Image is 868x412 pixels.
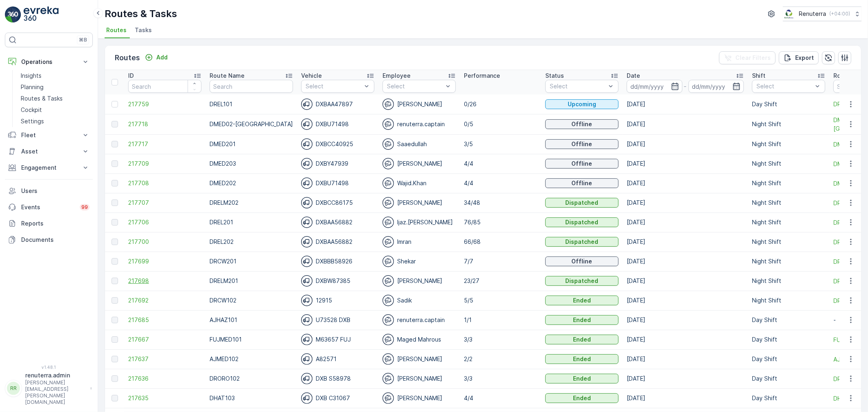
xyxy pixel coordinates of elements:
span: 217637 [128,355,201,363]
p: Dispatched [566,277,599,285]
button: Ended [545,393,619,403]
div: RR [7,382,20,395]
td: Day Shift [748,388,829,408]
td: Day Shift [748,310,829,330]
p: Routes [115,52,140,64]
img: svg%3e [301,256,313,267]
img: svg%3e [301,275,313,287]
p: Operations [21,58,77,66]
td: Night Shift [748,252,829,271]
a: 217707 [128,199,201,207]
img: svg%3e [383,373,394,384]
a: Insights [17,70,93,81]
button: Clear Filters [719,51,776,64]
td: DRELM201 [206,271,297,291]
a: Reports [5,215,93,232]
td: [DATE] [623,291,748,310]
button: Offline [545,119,619,129]
img: svg%3e [301,99,313,110]
p: ( +04:00 ) [829,11,850,17]
p: Ended [573,394,591,402]
a: Settings [17,116,93,127]
div: U73528 DXB [301,314,374,326]
a: 217717 [128,140,201,148]
td: [DATE] [623,369,748,388]
p: ID [128,72,134,80]
p: Route Plan [833,72,864,80]
p: 99 [81,204,88,210]
p: Offline [572,160,593,168]
a: 217709 [128,160,201,168]
p: Vehicle [301,72,322,80]
p: Insights [21,72,42,80]
div: Toggle Row Selected [112,336,118,343]
div: Toggle Row Selected [112,141,118,147]
span: 217667 [128,335,201,344]
p: renuterra.admin [25,371,86,379]
img: logo [5,7,21,23]
p: Offline [572,120,593,128]
button: Offline [545,256,619,266]
button: Operations [5,54,93,70]
p: Renuterra [799,10,826,18]
p: Ended [573,335,591,344]
button: Asset [5,143,93,160]
a: 217636 [128,375,201,383]
a: 217700 [128,238,201,246]
p: Asset [21,147,77,156]
img: svg%3e [301,353,313,365]
img: svg%3e [301,392,313,404]
td: Night Shift [748,213,829,232]
p: ⌘B [79,37,87,43]
div: A82571 [301,353,374,365]
p: Employee [383,72,411,80]
img: svg%3e [383,392,394,404]
td: Day Shift [748,330,829,349]
div: Wajid.Khan [383,178,456,189]
a: Events99 [5,199,93,215]
div: Toggle Row Selected [112,239,118,245]
td: [DATE] [623,134,748,154]
img: svg%3e [383,295,394,306]
td: DRCW102 [206,291,297,310]
td: 3/5 [460,134,541,154]
div: M63657 FUJ [301,334,374,345]
td: 2/2 [460,349,541,369]
div: Shekar [383,256,456,267]
td: [DATE] [623,330,748,349]
div: Ijaz.[PERSON_NAME] [383,217,456,228]
p: Cockpit [21,106,42,114]
p: Date [627,72,640,80]
div: Toggle Row Selected [112,375,118,382]
div: [PERSON_NAME] [383,197,456,208]
a: 217706 [128,218,201,226]
td: AJMED102 [206,349,297,369]
img: svg%3e [301,217,313,228]
p: Reports [21,219,90,228]
div: DXBU71498 [301,178,374,189]
img: svg%3e [383,236,394,248]
img: svg%3e [301,373,313,384]
input: dd/mm/yyyy [627,80,682,93]
td: Night Shift [748,291,829,310]
a: 217699 [128,257,201,265]
img: Screenshot_2024-07-26_at_13.33.01.png [783,9,796,18]
p: Ended [573,296,591,305]
p: Ended [573,355,591,363]
p: Offline [572,257,593,265]
div: [PERSON_NAME] [383,392,456,404]
td: AJHAZ101 [206,310,297,330]
a: 217635 [128,394,201,402]
div: DXB S58978 [301,373,374,384]
button: Offline [545,178,619,188]
a: 217685 [128,316,201,324]
p: Dispatched [566,238,599,246]
td: 1/1 [460,310,541,330]
td: FUJMED101 [206,330,297,349]
img: svg%3e [383,217,394,228]
div: Toggle Row Selected [112,395,118,401]
button: Fleet [5,127,93,143]
img: svg%3e [383,197,394,208]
